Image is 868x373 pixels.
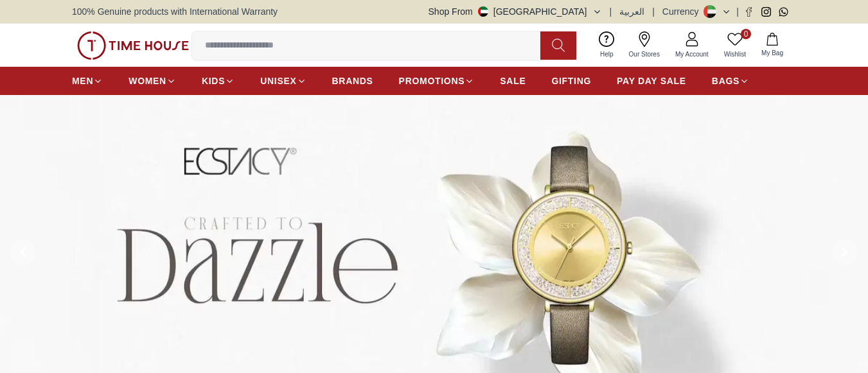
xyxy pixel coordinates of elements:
a: Our Stores [621,29,668,62]
span: MEN [72,74,93,87]
span: | [610,5,612,18]
a: BAGS [712,69,749,92]
img: United Arab Emirates [478,6,488,17]
span: Our Stores [624,49,665,59]
span: BAGS [712,74,740,87]
a: WOMEN [128,69,176,92]
button: Shop From[GEOGRAPHIC_DATA] [429,5,602,18]
a: Help [592,29,621,62]
span: | [736,5,739,18]
span: My Account [670,49,714,59]
span: My Bag [756,48,788,58]
span: UNISEX [260,74,296,87]
a: Whatsapp [779,7,788,17]
span: SALE [500,74,526,87]
a: Facebook [744,7,754,17]
span: 100% Genuine products with International Warranty [72,5,278,18]
span: WOMEN [128,74,166,87]
span: BRANDS [332,74,373,87]
a: Instagram [761,7,771,17]
a: BRANDS [332,69,373,92]
a: KIDS [202,69,235,92]
a: 0Wishlist [716,29,754,62]
a: UNISEX [260,69,306,92]
img: ... [77,31,189,60]
span: PROMOTIONS [399,74,465,87]
a: PAY DAY SALE [617,69,686,92]
div: Currency [662,5,704,18]
span: GIFTING [551,74,591,87]
span: 0 [741,29,751,39]
span: KIDS [202,74,225,87]
a: PROMOTIONS [399,69,475,92]
span: PAY DAY SALE [617,74,686,87]
a: MEN [72,69,103,92]
button: My Bag [754,30,791,60]
a: SALE [500,69,526,92]
span: | [652,5,655,18]
span: Help [595,49,619,59]
span: Wishlist [719,49,751,59]
button: العربية [619,5,644,18]
a: GIFTING [551,69,591,92]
